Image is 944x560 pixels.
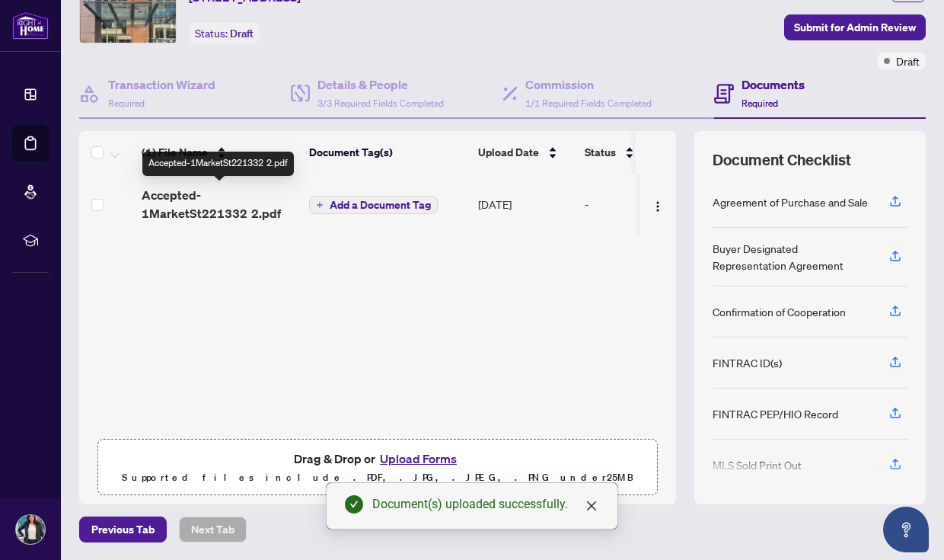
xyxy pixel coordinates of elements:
[713,303,846,320] div: Confirmation of Cooperation
[525,98,652,109] span: 1/1 Required Fields Completed
[741,98,778,109] span: Required
[189,23,260,43] div: Status:
[579,131,708,174] th: Status
[142,186,297,222] span: Accepted-1MarketSt221332 2.pdf
[230,27,254,40] span: Draft
[345,495,363,514] span: check-circle
[585,144,616,161] span: Status
[583,498,600,514] a: Close
[741,75,805,94] h4: Documents
[472,174,579,235] td: [DATE]
[713,194,868,210] div: Agreement of Purchase and Sale
[646,192,670,216] button: Logo
[142,152,294,176] div: Accepted-1MarketSt221332 2.pdf
[91,517,155,542] span: Previous Tab
[883,507,929,552] button: Open asap
[309,195,438,215] button: Add a Document Tag
[585,196,702,213] div: -
[142,144,208,161] span: (1) File Name
[317,98,444,109] span: 3/3 Required Fields Completed
[478,144,539,161] span: Upload Date
[525,75,652,94] h4: Commission
[316,201,324,209] span: plus
[98,440,657,496] span: Drag & Drop orUpload FormsSupported files include .PDF, .JPG, .JPEG, .PNG under25MB
[472,131,579,174] th: Upload Date
[652,200,664,213] img: Logo
[16,515,45,544] img: Profile Icon
[713,456,802,473] div: MLS Sold Print Out
[107,469,648,487] p: Supported files include .PDF, .JPG, .JPEG, .PNG under 25 MB
[317,75,444,94] h4: Details & People
[375,449,461,469] button: Upload Forms
[309,196,438,214] button: Add a Document Tag
[136,131,303,174] th: (1) File Name
[585,500,598,512] span: close
[179,517,247,542] button: Next Tab
[294,449,461,469] span: Drag & Drop or
[713,240,871,274] div: Buyer Designated Representation Agreement
[896,53,920,69] span: Draft
[713,149,851,171] span: Document Checklist
[79,517,167,542] button: Previous Tab
[108,75,215,94] h4: Transaction Wizard
[713,405,838,422] div: FINTRAC PEP/HIO Record
[713,354,782,371] div: FINTRAC ID(s)
[108,98,145,109] span: Required
[784,14,926,40] button: Submit for Admin Review
[303,131,472,174] th: Document Tag(s)
[12,11,49,40] img: logo
[330,200,431,210] span: Add a Document Tag
[372,495,599,514] div: Document(s) uploaded successfully.
[794,15,916,40] span: Submit for Admin Review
